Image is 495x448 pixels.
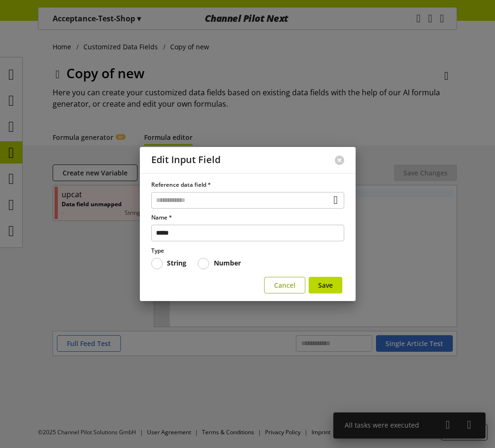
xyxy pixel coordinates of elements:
[214,258,241,267] b: Number
[151,213,172,221] span: Name *
[151,181,344,189] label: Reference data field *
[318,280,333,290] span: Save
[151,247,344,255] label: Type
[309,277,342,293] button: Save
[167,258,186,267] b: String
[274,280,295,290] span: Cancel
[151,155,220,165] h2: Edit Input Field
[264,277,305,293] button: Cancel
